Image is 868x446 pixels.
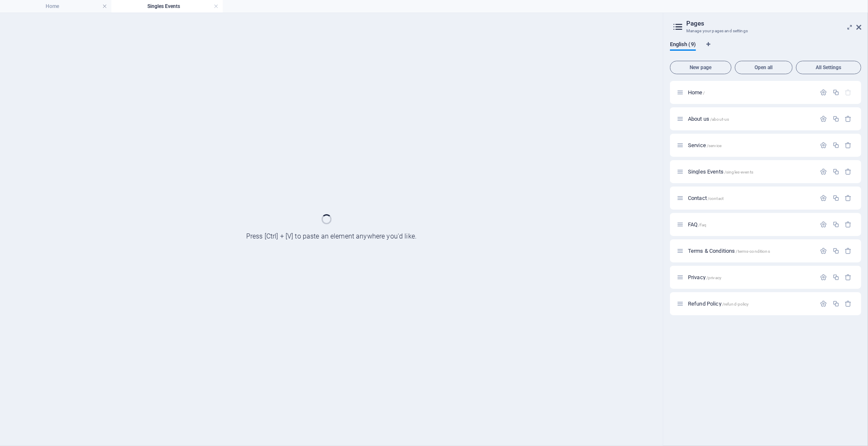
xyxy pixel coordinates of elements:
[688,248,770,254] span: Click to open page
[845,115,852,122] div: Remove
[670,41,861,57] div: Language Tabs
[710,117,729,122] span: /about-us
[688,301,749,307] span: Click to open page
[688,116,729,122] span: Click to open page
[820,274,827,281] div: Settings
[832,221,840,228] div: Duplicate
[688,274,721,280] span: Click to open page
[703,91,705,95] span: /
[111,2,223,11] h4: Singles Events
[820,142,827,149] div: Settings
[686,20,861,27] h2: Pages
[832,274,840,281] div: Duplicate
[685,222,816,227] div: FAQ/faq
[820,194,827,202] div: Settings
[699,223,707,227] span: /faq
[820,221,827,228] div: Settings
[820,89,827,96] div: Settings
[820,300,827,307] div: Settings
[832,89,840,96] div: Duplicate
[685,143,816,148] div: Service/service
[739,65,789,70] span: Open all
[832,194,840,202] div: Duplicate
[685,195,816,201] div: Contact/contact
[845,300,852,307] div: Remove
[796,61,861,74] button: All Settings
[685,301,816,306] div: Refund Policy/refund-policy
[724,170,753,174] span: /singles-events
[845,274,852,281] div: Remove
[688,195,724,201] span: Click to open page
[845,89,852,96] div: The startpage cannot be deleted
[832,142,840,149] div: Duplicate
[845,142,852,149] div: Remove
[708,196,724,201] span: /contact
[845,194,852,202] div: Remove
[685,90,816,95] div: Home/
[670,61,731,74] button: New page
[685,169,816,174] div: Singles Events/singles-events
[688,89,705,96] span: Click to open page
[832,247,840,254] div: Duplicate
[832,168,840,175] div: Duplicate
[686,27,845,35] h3: Manage your pages and settings
[820,115,827,122] div: Settings
[685,116,816,122] div: About us/about-us
[707,143,721,148] span: /service
[800,65,858,70] span: All Settings
[688,169,753,175] span: Singles Events
[832,300,840,307] div: Duplicate
[685,248,816,254] div: Terms & Conditions/terms-conditions
[845,221,852,228] div: Remove
[706,275,721,280] span: /privacy
[670,39,696,51] span: English (9)
[688,221,706,228] span: Click to open page
[820,247,827,254] div: Settings
[736,249,770,254] span: /terms-conditions
[820,168,827,175] div: Settings
[845,168,852,175] div: Remove
[722,302,749,306] span: /refund-policy
[832,115,840,122] div: Duplicate
[845,247,852,254] div: Remove
[685,275,816,280] div: Privacy/privacy
[735,61,793,74] button: Open all
[674,65,728,70] span: New page
[688,142,721,148] span: Click to open page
